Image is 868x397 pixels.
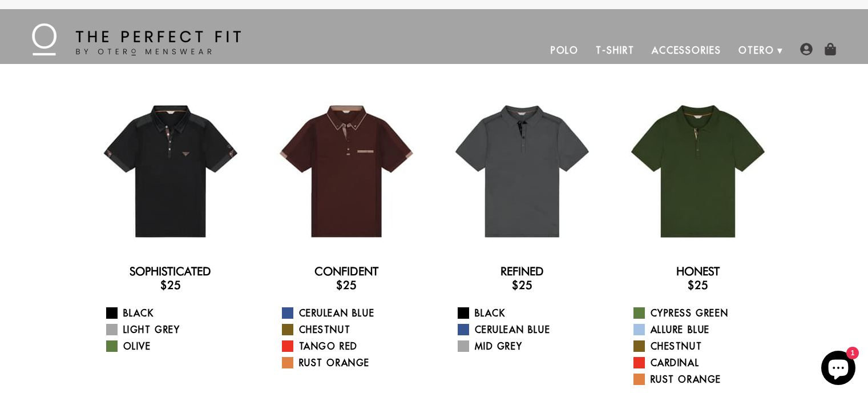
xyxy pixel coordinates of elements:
[633,372,777,386] a: Rust Orange
[268,278,425,292] h3: $25
[643,37,730,64] a: Accessories
[800,43,813,55] img: user-account-icon.png
[106,306,249,320] a: Black
[106,339,249,353] a: Olive
[587,37,643,64] a: T-Shirt
[500,264,544,278] a: Refined
[458,339,601,353] a: Mid Grey
[633,339,777,353] a: Chestnut
[92,278,249,292] h3: $25
[282,356,425,370] a: Rust Orange
[32,23,241,55] img: The Perfect Fit - by Otero Menswear - Logo
[619,278,777,292] h3: $25
[314,264,378,278] a: Confident
[282,306,425,320] a: Cerulean Blue
[106,323,249,336] a: Light Grey
[676,264,720,278] a: Honest
[824,43,837,55] img: shopping-bag-icon.png
[458,323,601,336] a: Cerulean Blue
[633,356,777,370] a: Cardinal
[282,323,425,336] a: Chestnut
[818,351,859,388] inbox-online-store-chat: Shopify online store chat
[130,264,211,278] a: Sophisticated
[458,306,601,320] a: Black
[282,339,425,353] a: Tango Red
[542,37,588,64] a: Polo
[443,278,601,292] h3: $25
[730,37,783,64] a: Otero
[633,306,777,320] a: Cypress Green
[633,323,777,336] a: Allure Blue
